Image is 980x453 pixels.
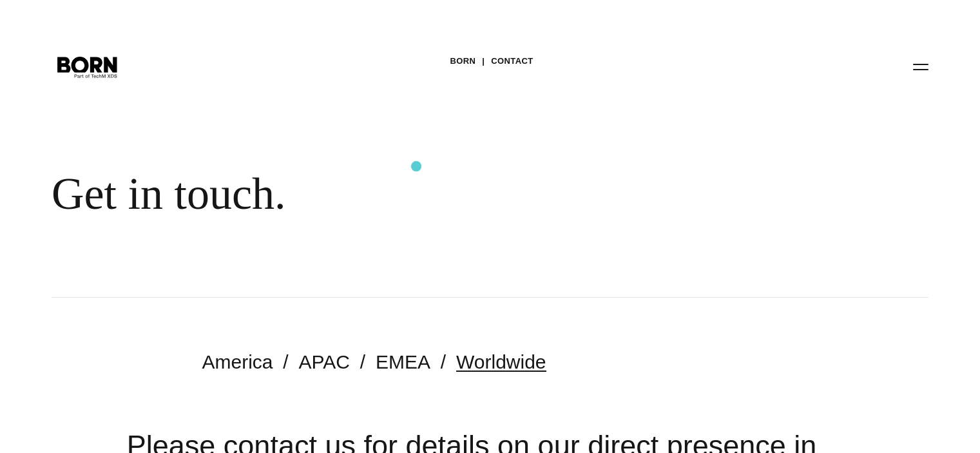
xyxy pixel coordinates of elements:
[376,351,430,372] a: EMEA
[202,351,273,372] a: America
[52,168,786,220] div: Get in touch.
[905,53,936,80] button: Open
[299,351,350,372] a: APAC
[491,52,533,71] a: Contact
[450,52,476,71] a: BORN
[456,351,546,372] a: Worldwide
